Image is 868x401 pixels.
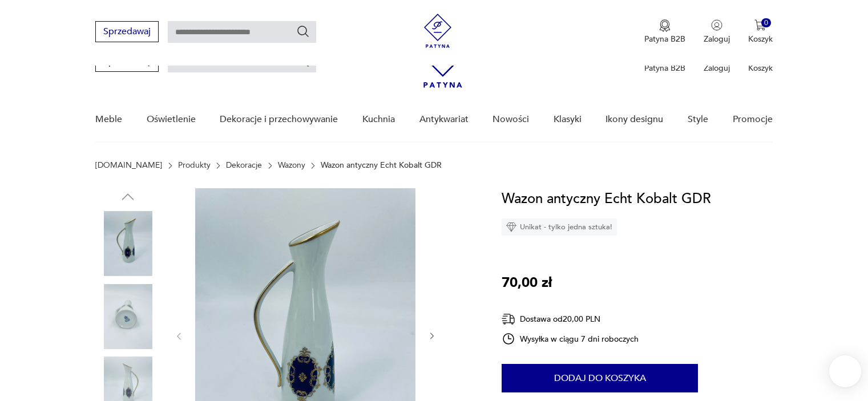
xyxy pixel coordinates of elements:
a: Antykwariat [419,98,469,141]
a: Klasyki [554,98,582,141]
a: Promocje [733,98,773,141]
a: Ikona medaluPatyna B2B [644,19,685,44]
img: Zdjęcie produktu Wazon antyczny Echt Kobalt GDR [95,284,160,349]
a: [DOMAIN_NAME] [95,161,162,170]
p: Koszyk [748,63,773,74]
img: Ikonka użytkownika [711,19,722,31]
button: Sprzedawaj [95,21,159,42]
a: Dekoracje i przechowywanie [220,98,338,141]
button: Szukaj [296,25,310,38]
a: Meble [95,98,122,141]
button: Zaloguj [704,19,730,44]
a: Dekoracje [226,161,262,170]
p: Zaloguj [704,34,730,44]
h1: Wazon antyczny Echt Kobalt GDR [502,188,711,210]
p: Patyna B2B [644,63,685,74]
p: Zaloguj [704,63,730,74]
div: Wysyłka w ciągu 7 dni roboczych [502,332,639,346]
a: Kuchnia [362,98,395,141]
p: 70,00 zł [502,272,552,294]
iframe: Smartsupp widget button [829,355,861,387]
a: Sprzedawaj [95,29,159,37]
div: 0 [761,18,771,28]
a: Style [688,98,708,141]
img: Patyna - sklep z meblami i dekoracjami vintage [421,14,455,48]
a: Nowości [492,98,529,141]
div: Dostawa od 20,00 PLN [502,312,639,326]
a: Wazony [278,161,305,170]
img: Ikona koszyka [754,19,766,31]
img: Zdjęcie produktu Wazon antyczny Echt Kobalt GDR [95,211,160,276]
button: Dodaj do koszyka [502,364,698,392]
a: Oświetlenie [147,98,196,141]
img: Ikona medalu [659,19,671,32]
p: Patyna B2B [644,34,685,44]
img: Ikona diamentu [506,222,516,232]
a: Ikony designu [605,98,663,141]
p: Koszyk [748,34,773,44]
a: Sprzedawaj [95,58,159,66]
img: Ikona dostawy [502,312,515,326]
button: 0Koszyk [748,19,773,44]
p: Wazon antyczny Echt Kobalt GDR [321,161,442,170]
div: Unikat - tylko jedna sztuka! [502,218,617,236]
button: Patyna B2B [644,19,685,44]
a: Produkty [178,161,211,170]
